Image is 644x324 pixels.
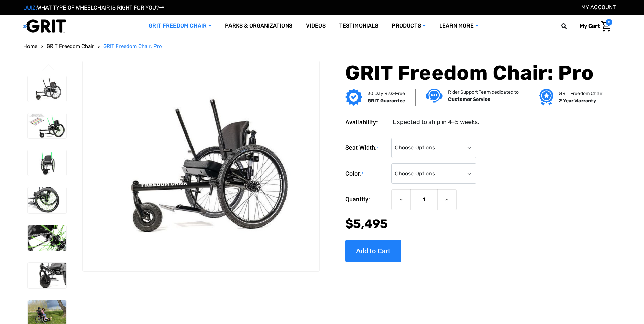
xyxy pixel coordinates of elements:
[345,61,600,85] h1: GRIT Freedom Chair: Pro
[426,89,443,103] img: Customer service
[345,118,388,127] dt: Availability:
[564,19,574,33] input: Search
[142,15,218,37] a: GRIT Freedom Chair
[606,19,612,26] span: 0
[368,90,405,97] p: 30 Day Risk-Free
[28,187,66,213] img: GRIT Freedom Chair Pro: close up side view of Pro off road wheelchair model highlighting custom c...
[23,42,621,50] nav: Breadcrumb
[28,263,66,288] img: GRIT Freedom Chair Pro: close up of front reinforced, tubular front fork and mountainboard wheel ...
[332,15,385,37] a: Testimonials
[23,19,66,33] img: GRIT All-Terrain Wheelchair and Mobility Equipment
[368,98,405,104] strong: GRIT Guarantee
[41,64,56,72] button: Go to slide 3 of 3
[385,15,433,37] a: Products
[539,89,553,106] img: Grit freedom
[23,4,37,11] span: QUIZ:
[393,118,479,127] dd: Expected to ship in 4-5 weeks.
[345,138,388,158] label: Seat Width:
[23,4,164,11] a: QUIZ:WHAT TYPE OF WHEELCHAIR IS RIGHT FOR YOU?
[103,42,162,50] a: GRIT Freedom Chair: Pro
[28,150,66,176] img: GRIT Freedom Chair Pro: front view of Pro model all terrain wheelchair with green lever wraps and...
[448,89,519,96] p: Rider Support Team dedicated to
[345,240,401,262] input: Add to Cart
[559,90,602,97] p: GRIT Freedom Chair
[28,76,66,102] img: GRIT Freedom Chair Pro: the Pro model shown including contoured Invacare Matrx seatback, Spinergy...
[299,15,332,37] a: Videos
[448,96,490,102] strong: Customer Service
[47,42,94,50] a: GRIT Freedom Chair
[218,15,299,37] a: Parks & Organizations
[28,113,66,138] img: GRIT Freedom Chair Pro: side view of Pro model with green lever wraps and spokes on Spinergy whee...
[579,23,600,29] span: My Cart
[47,43,94,49] span: GRIT Freedom Chair
[28,225,66,251] img: GRIT Freedom Chair Pro: close up of one Spinergy wheel with green-colored spokes and upgraded dri...
[559,98,596,104] strong: 2 Year Warranty
[433,15,485,37] a: Learn More
[83,87,319,245] img: GRIT Freedom Chair Pro: the Pro model shown including contoured Invacare Matrx seatback, Spinergy...
[345,89,362,106] img: GRIT Guarantee
[601,21,611,32] img: Cart
[23,42,37,50] a: Home
[574,19,612,33] a: Cart with 0 items
[345,189,388,210] label: Quantity:
[23,43,37,49] span: Home
[581,4,616,11] a: Account
[345,163,388,184] label: Color:
[103,43,162,49] span: GRIT Freedom Chair: Pro
[345,217,388,231] span: $5,495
